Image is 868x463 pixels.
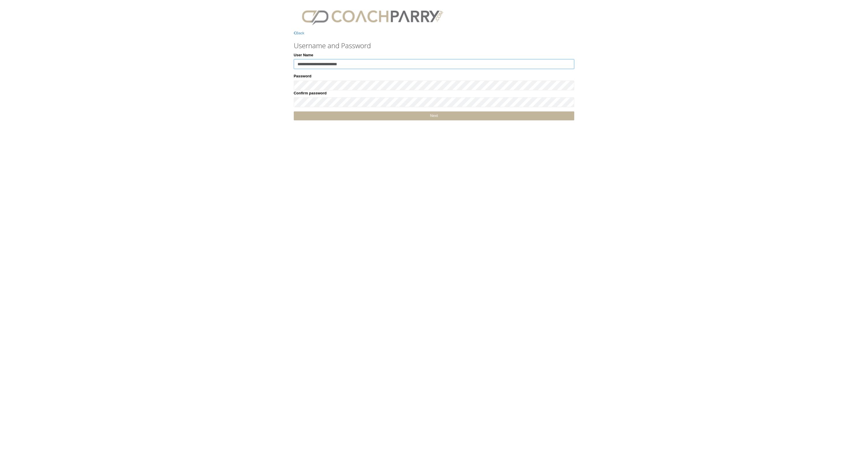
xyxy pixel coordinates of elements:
a: Next [294,111,575,120]
label: Confirm password [294,90,327,96]
img: CPlogo.png [294,6,451,27]
label: User Name [294,52,313,58]
label: Password [294,73,311,79]
a: Back [294,31,304,35]
h3: Username and Password [294,42,575,49]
